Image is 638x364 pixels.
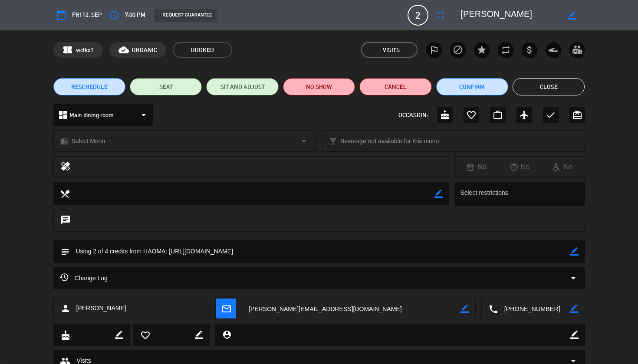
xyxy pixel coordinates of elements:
[173,42,232,58] span: BOOKED
[106,7,122,23] button: access_time
[477,45,487,55] i: star
[60,215,71,227] i: chat
[524,45,535,55] i: attach_money
[72,136,105,146] span: Select Menu
[570,305,578,313] i: border_color
[221,304,231,313] i: mail_outline
[60,330,70,340] i: cake
[118,45,129,55] i: cloud_done
[60,273,108,283] span: Change Log
[71,82,108,92] span: RESCHEDULE
[455,161,498,173] div: No
[493,110,503,120] i: work_outline
[429,45,439,55] i: outlined_flag
[513,78,585,95] button: Close
[408,5,428,26] span: 2
[53,7,69,23] button: calendar_today
[541,161,584,173] div: No
[206,78,278,95] button: SIT AND ADJUST
[154,9,217,22] div: REQUEST GUARANTEE
[433,7,448,23] button: fullscreen
[460,305,469,313] i: border_color
[125,10,145,20] span: 7:00 PM
[546,110,556,120] i: check
[434,190,443,198] i: border_color
[76,45,94,55] span: wctkx1
[359,78,431,95] button: Cancel
[568,273,579,283] i: arrow_drop_down
[130,78,202,95] button: SEAT
[53,78,125,95] button: RESCHEDULE
[58,110,68,120] i: dashboard
[56,10,66,20] i: calendar_today
[195,331,203,339] i: border_color
[222,330,231,339] i: person_pin
[62,45,73,55] span: confirmation_number
[570,331,579,339] i: border_color
[140,330,150,340] i: favorite_border
[283,78,355,95] button: NO SHOW
[440,110,450,120] i: cake
[435,10,446,20] i: fullscreen
[519,110,529,120] i: airplanemode_active
[60,161,71,173] i: healing
[60,303,71,314] i: person
[60,137,69,145] i: chrome_reader_mode
[109,10,119,20] i: access_time
[138,110,149,120] i: arrow_drop_down
[132,45,157,55] span: ORGANIC
[500,45,511,55] i: repeat
[299,136,309,146] i: arrow_drop_down
[72,10,102,20] span: Fri 12, Sep
[115,331,123,339] i: border_color
[60,247,69,256] i: subject
[329,137,337,145] i: local_bar
[466,110,477,120] i: favorite_border
[340,136,439,146] span: Beverage not available for this menu
[498,161,541,173] div: No
[398,110,428,120] span: OCCASION:
[570,247,579,256] i: border_color
[568,11,576,20] i: border_color
[76,303,126,313] span: [PERSON_NAME]
[488,304,498,314] i: local_phone
[453,45,463,55] i: block
[60,189,69,198] i: local_dining
[572,110,582,120] i: card_giftcard
[436,78,508,95] button: Confirm
[383,45,400,55] em: Visits
[69,110,114,120] span: Main dining room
